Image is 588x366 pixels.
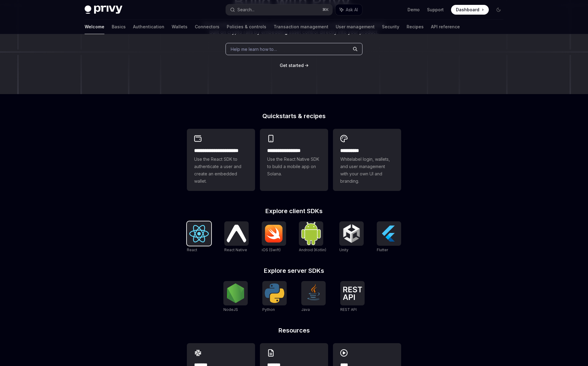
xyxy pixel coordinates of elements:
[339,221,364,253] a: UnityUnity
[195,19,219,34] a: Connectors
[223,307,238,312] span: NodeJS
[333,129,401,191] a: **** *****Whitelabel login, wallets, and user management with your own UI and branding.
[427,7,444,13] a: Support
[224,248,247,252] span: React Native
[342,224,361,243] img: Unity
[299,248,326,252] span: Android (Kotlin)
[172,19,187,34] a: Wallets
[377,248,388,252] span: Flutter
[299,221,326,253] a: Android (Kotlin)Android (Kotlin)
[322,7,329,12] span: ⌘ K
[336,19,375,34] a: User management
[187,221,211,253] a: ReactReact
[431,19,460,34] a: API reference
[133,19,164,34] a: Authentication
[194,156,248,185] span: Use the React SDK to authenticate a user and create an embedded wallet.
[346,7,358,13] span: Ask AI
[301,307,310,312] span: Java
[112,19,126,34] a: Basics
[335,4,362,15] button: Ask AI
[379,224,399,243] img: Flutter
[280,62,304,69] a: Get started
[227,225,246,242] img: React Native
[262,281,287,313] a: PythonPython
[231,46,277,52] span: Help me learn how to…
[226,4,332,15] button: Search...⌘K
[260,129,328,191] a: **** **** **** ***Use the React Native SDK to build a mobile app on Solana.
[223,281,248,313] a: NodeJSNodeJS
[264,224,284,243] img: iOS (Swift)
[304,283,323,303] img: Java
[237,6,254,13] div: Search...
[494,5,503,15] button: Toggle dark mode
[377,221,401,253] a: FlutterFlutter
[187,327,401,333] h2: Resources
[456,7,479,13] span: Dashboard
[262,248,281,252] span: iOS (Swift)
[85,5,122,14] img: dark logo
[451,5,489,15] a: Dashboard
[339,248,348,252] span: Unity
[262,307,275,312] span: Python
[343,287,362,300] img: REST API
[407,19,424,34] a: Recipes
[85,19,104,34] a: Welcome
[301,222,321,245] img: Android (Kotlin)
[226,283,245,303] img: NodeJS
[382,19,399,34] a: Security
[274,19,328,34] a: Transaction management
[187,268,401,274] h2: Explore server SDKs
[187,208,401,214] h2: Explore client SDKs
[340,307,357,312] span: REST API
[340,156,394,185] span: Whitelabel login, wallets, and user management with your own UI and branding.
[187,248,197,252] span: React
[408,7,420,13] a: Demo
[340,281,365,313] a: REST APIREST API
[262,221,286,253] a: iOS (Swift)iOS (Swift)
[265,283,284,303] img: Python
[280,63,304,68] span: Get started
[189,225,209,242] img: React
[224,221,249,253] a: React NativeReact Native
[187,113,401,119] h2: Quickstarts & recipes
[227,19,266,34] a: Policies & controls
[267,156,321,178] span: Use the React Native SDK to build a mobile app on Solana.
[301,281,326,313] a: JavaJava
